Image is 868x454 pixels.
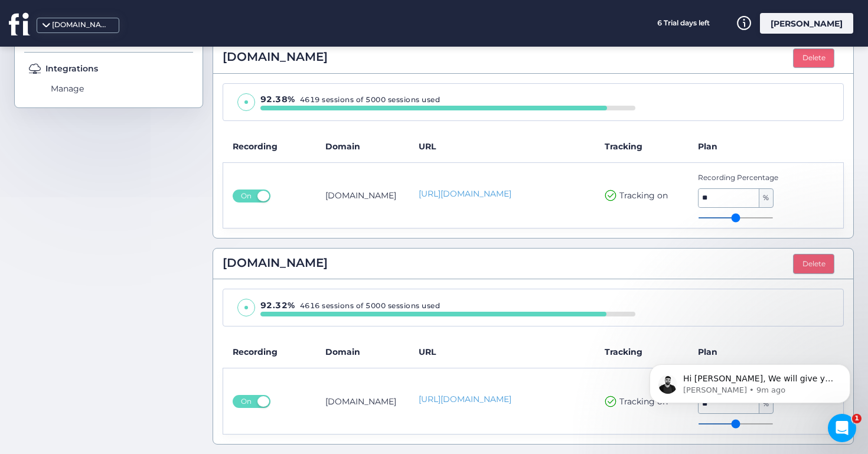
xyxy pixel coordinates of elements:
button: Delete [793,254,834,274]
td: [DOMAIN_NAME] [316,162,409,228]
th: Domain [316,130,409,163]
div: 4619 sessions of 5000 sessions used [260,93,635,106]
span: 92.38% [260,94,295,104]
th: Plan [688,130,844,163]
iframe: Intercom live chat [828,414,856,442]
div: [DOMAIN_NAME] [52,19,111,31]
span: 1 [852,414,862,423]
th: URL [409,130,595,163]
th: URL [409,336,595,368]
span: [DOMAIN_NAME] [223,254,328,272]
span: Recording Percentage [698,172,807,184]
span: Integrations [45,62,98,75]
button: On [233,395,270,408]
span: Tracking on [619,395,668,408]
th: Recording [223,130,316,163]
span: Tracking on [619,189,668,202]
td: [DOMAIN_NAME] [316,368,409,434]
th: Domain [316,336,409,368]
span: On [237,190,256,202]
span: Manage [48,80,193,99]
span: 92.32% [260,300,295,311]
a: [URL][DOMAIN_NAME] [419,393,586,406]
span: [DOMAIN_NAME] [223,48,328,66]
button: On [233,190,270,202]
span: % [759,189,773,208]
th: Recording [223,336,316,368]
th: Tracking [595,130,688,163]
div: 6 Trial days left [639,13,727,34]
span: On [237,395,256,408]
th: Plan [688,336,844,368]
a: [URL][DOMAIN_NAME] [419,188,586,200]
th: Tracking [595,336,688,368]
iframe: Intercom notifications message [632,339,868,422]
button: Delete [793,48,834,68]
div: [PERSON_NAME] [760,13,853,34]
div: 4616 sessions of 5000 sessions used [260,299,635,312]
